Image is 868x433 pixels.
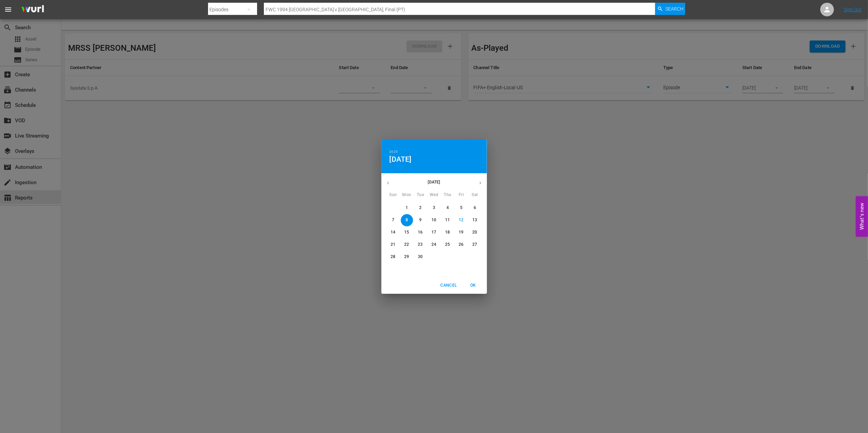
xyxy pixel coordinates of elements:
p: 12 [459,217,463,223]
p: 8 [406,217,408,223]
button: Open Feedback Widget [856,196,868,237]
button: 22 [401,239,413,251]
p: 27 [472,242,477,247]
span: Mon [401,192,413,198]
p: 6 [474,205,476,211]
p: 17 [431,229,436,235]
button: [DATE] [390,155,412,164]
p: 21 [391,242,395,247]
p: 23 [418,242,423,247]
span: Thu [442,192,454,198]
button: 8 [401,214,413,226]
button: 5 [455,202,468,214]
p: 10 [431,217,436,223]
button: 1 [401,202,413,214]
button: 14 [387,226,399,239]
button: 20 [469,226,481,239]
p: 15 [404,229,409,235]
span: menu [4,5,12,14]
button: 9 [414,214,427,226]
p: 19 [459,229,463,235]
span: Tue [414,192,427,198]
span: Wed [428,192,440,198]
p: 11 [445,217,450,223]
button: 24 [428,239,440,251]
span: Cancel [440,282,457,289]
button: 18 [442,226,454,239]
button: 27 [469,239,481,251]
button: 25 [442,239,454,251]
img: ans4CAIJ8jUAAAAAAAAAAAAAAAAAAAAAAAAgQb4GAAAAAAAAAAAAAAAAAAAAAAAAJMjXAAAAAAAAAAAAAAAAAAAAAAAAgAT5G... [16,2,49,18]
p: 24 [431,242,436,247]
button: 26 [455,239,468,251]
button: 30 [414,251,427,263]
p: 14 [391,229,395,235]
p: 13 [472,217,477,223]
button: 10 [428,214,440,226]
button: 29 [401,251,413,263]
span: Search [665,3,683,15]
p: 20 [472,229,477,235]
span: OK [465,282,482,289]
button: 13 [469,214,481,226]
p: 26 [459,242,463,247]
button: 7 [387,214,399,226]
button: 19 [455,226,468,239]
p: 4 [446,205,449,211]
p: 29 [404,254,409,260]
p: 16 [418,229,423,235]
p: 9 [419,217,422,223]
button: 2 [414,202,427,214]
button: 4 [442,202,454,214]
button: 12 [455,214,468,226]
button: 11 [442,214,454,226]
p: 5 [460,205,462,211]
button: Cancel [438,280,459,291]
button: OK [462,280,484,291]
span: Sat [469,192,481,198]
p: 18 [445,229,450,235]
button: 23 [414,239,427,251]
p: 3 [433,205,435,211]
p: 25 [445,242,450,247]
button: 28 [387,251,399,263]
span: Sun [387,192,399,198]
p: 30 [418,254,423,260]
p: [DATE] [395,179,474,185]
p: 22 [404,242,409,247]
a: Sign Out [844,7,862,12]
button: 2025 [390,149,398,155]
button: 6 [469,202,481,214]
p: 7 [392,217,394,223]
button: 17 [428,226,440,239]
p: 28 [391,254,395,260]
button: 16 [414,226,427,239]
p: 2 [419,205,422,211]
p: 1 [406,205,408,211]
button: 21 [387,239,399,251]
span: Fri [455,192,468,198]
button: 15 [401,226,413,239]
button: 3 [428,202,440,214]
